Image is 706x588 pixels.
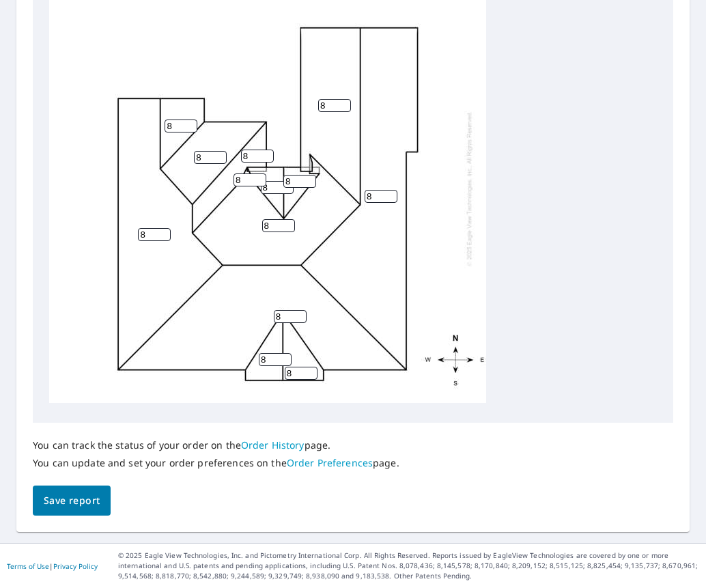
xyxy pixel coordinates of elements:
a: Privacy Policy [53,561,98,571]
p: You can track the status of your order on the page. [33,439,399,451]
a: Terms of Use [7,561,49,571]
a: Order Preferences [287,456,373,469]
button: Save report [33,486,111,516]
a: Order History [241,438,305,451]
p: © 2025 Eagle View Technologies, Inc. and Pictometry International Corp. All Rights Reserved. Repo... [118,550,699,581]
p: | [7,562,98,570]
span: Save report [44,492,100,509]
p: You can update and set your order preferences on the page. [33,457,399,469]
